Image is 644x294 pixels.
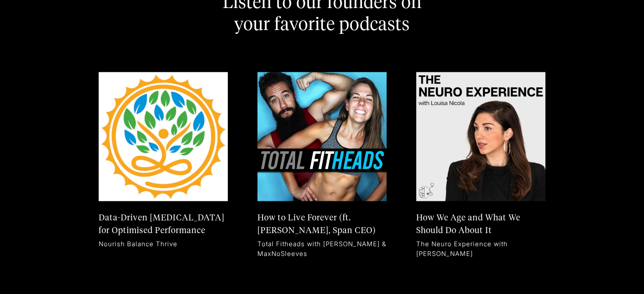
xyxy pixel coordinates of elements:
a: How We Age and What We Should Do About ItThe Neuro Experience with [PERSON_NAME] [416,72,545,258]
h1: Data-Driven [MEDICAL_DATA] for Optimised Performance [99,212,228,237]
div: The Neuro Experience with [PERSON_NAME] [416,239,545,258]
div: Nourish Balance Thrive [99,239,228,249]
h1: How We Age and What We Should Do About It [416,212,545,237]
a: How to Live Forever (ft. [PERSON_NAME], Span CEO)Total Fitheads with [PERSON_NAME] & MaxNoSleeves [257,72,387,258]
div: Total Fitheads with [PERSON_NAME] & MaxNoSleeves [257,239,387,258]
a: Data-Driven [MEDICAL_DATA] for Optimised PerformanceNourish Balance Thrive [99,72,228,249]
h1: How to Live Forever (ft. [PERSON_NAME], Span CEO) [257,212,387,237]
